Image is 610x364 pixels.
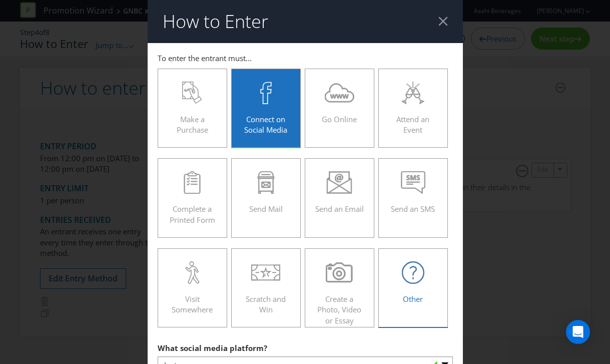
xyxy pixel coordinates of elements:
[315,204,364,214] span: Send an Email
[163,12,268,32] h2: How to Enter
[246,294,286,314] span: Scratch and Win
[391,204,435,214] span: Send an SMS
[322,114,357,124] span: Go Online
[158,53,252,63] span: To enter the entrant must...
[566,320,590,344] div: Open Intercom Messenger
[177,114,208,135] span: Make a Purchase
[170,204,215,224] span: Complete a Printed Form
[158,343,267,353] span: What social media platform?
[249,204,283,214] span: Send Mail
[396,114,429,135] span: Attend an Event
[172,294,213,314] span: Visit Somewhere
[317,294,361,325] span: Create a Photo, Video or Essay
[244,114,287,135] span: Connect on Social Media
[403,294,423,304] span: Other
